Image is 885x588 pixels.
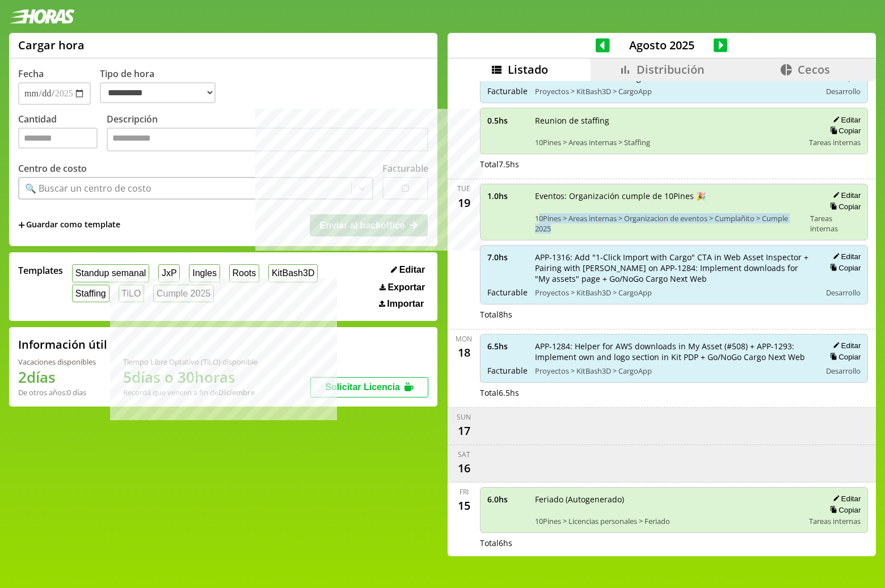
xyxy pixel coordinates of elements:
span: 7.0 hs [487,252,527,263]
span: Templates [18,264,63,277]
button: Copiar [827,126,861,136]
span: 6.5 hs [487,341,527,352]
button: Staffing [72,285,109,302]
label: Tipo de hora [100,67,225,105]
div: De otros años: 0 días [18,387,96,397]
div: 18 [455,344,473,362]
div: Fri [460,487,469,497]
label: Facturable [382,162,428,175]
img: logotipo [9,9,75,24]
span: Tareas internas [809,137,861,147]
button: KitBash3D [268,264,318,282]
div: 16 [455,459,473,477]
button: Editar [829,252,861,261]
button: Cumple 2025 [153,285,214,302]
div: Mon [456,334,472,344]
button: JxP [158,264,180,282]
button: Exportar [376,282,428,293]
button: Roots [229,264,259,282]
label: Descripción [107,113,428,154]
span: Desarrollo [826,366,861,376]
span: 1.0 hs [487,191,527,201]
div: Tue [457,184,470,193]
div: Tiempo Libre Optativo (TiLO) disponible [123,357,258,367]
button: Solicitar Licencia [310,377,428,397]
b: Diciembre [218,387,255,397]
span: 10Pines > Areas internas > Organizacion de eventos > Cumplañito > Cumple 2025 [535,213,802,234]
button: Copiar [827,505,861,515]
button: Copiar [827,352,861,362]
div: 🔍 Buscar un centro de costo [25,182,151,194]
span: Distribución [637,62,705,77]
span: Tareas internas [809,516,861,526]
div: Total 8 hs [480,309,869,320]
textarea: Descripción [107,128,428,151]
span: Feriado (Autogenerado) [535,494,802,505]
button: Editar [829,115,861,125]
span: APP-1316: Add "1-Click Import with Cargo" CTA in Web Asset Inspector + Pairing with [PERSON_NAME]... [535,252,814,284]
span: Listado [508,62,548,77]
button: Ingles [189,264,220,282]
div: Total 6 hs [480,538,869,548]
span: Editar [399,265,425,275]
span: 0.5 hs [487,115,527,126]
button: Standup semanal [72,264,149,282]
div: Sun [457,412,471,422]
div: Total 7.5 hs [480,159,869,170]
span: Reunion de staffing [535,115,802,126]
span: Facturable [487,365,527,376]
div: 15 [455,497,473,515]
span: Tareas internas [810,213,861,234]
div: Recordá que vencen a fin de [123,387,258,397]
span: Solicitar Licencia [325,382,400,392]
span: Importar [387,299,424,309]
span: Facturable [487,86,527,96]
span: Desarrollo [826,86,861,96]
span: 10Pines > Licencias personales > Feriado [535,516,802,526]
label: Cantidad [18,113,107,154]
button: Copiar [827,263,861,273]
button: Editar [829,494,861,504]
div: Sat [458,450,470,459]
button: TiLO [119,285,145,302]
label: Fecha [18,67,44,80]
span: Eventos: Organización cumple de 10Pines 🎉 [535,191,802,201]
span: Exportar [387,282,425,293]
span: Agosto 2025 [610,37,714,53]
label: Centro de costo [18,162,87,175]
span: Proyectos > KitBash3D > CargoApp [535,366,814,376]
span: +Guardar como template [18,219,120,231]
span: + [18,219,25,231]
h1: 2 días [18,367,96,387]
select: Tipo de hora [100,82,216,103]
span: 10Pines > Areas internas > Staffing [535,137,802,147]
button: Copiar [827,202,861,211]
div: 19 [455,193,473,211]
h1: 5 días o 30 horas [123,367,258,387]
button: Editar [387,264,428,276]
h1: Cargar hora [18,37,85,53]
button: Editar [829,341,861,350]
div: 17 [455,422,473,440]
div: Total 6.5 hs [480,387,869,398]
div: Vacaciones disponibles [18,357,96,367]
div: scrollable content [448,81,876,555]
span: Facturable [487,287,527,298]
button: Editar [829,191,861,200]
span: Proyectos > KitBash3D > CargoApp [535,287,814,298]
span: 6.0 hs [487,494,527,505]
span: Desarrollo [826,287,861,298]
input: Cantidad [18,128,98,149]
span: Cecos [798,62,830,77]
span: Proyectos > KitBash3D > CargoApp [535,86,814,96]
h2: Información útil [18,337,107,352]
span: APP-1284: Helper for AWS downloads in My Asset (#508) + APP-1293: Implement own and logo section ... [535,341,814,362]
